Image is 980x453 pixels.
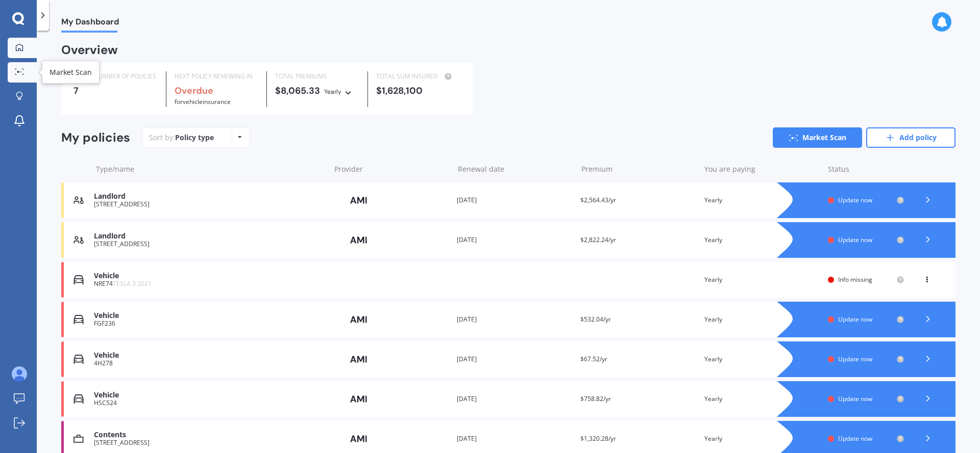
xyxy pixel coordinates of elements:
[838,235,872,244] span: Update now
[580,315,611,324] span: $532.04/yr
[94,320,325,327] div: FGF236
[376,71,460,82] div: TOTAL SUM INSURED
[73,195,84,205] img: Landlord
[704,434,820,444] div: Yearly
[866,127,955,148] a: Add policy
[175,97,231,106] span: for Vehicle insurance
[457,314,572,325] div: [DATE]
[580,355,607,363] span: $67.52/yr
[94,391,325,399] div: Vehicle
[61,130,130,145] div: My policies
[704,164,820,174] div: You are paying
[838,196,872,204] span: Update now
[838,275,872,284] span: Info missing
[94,360,325,367] div: 4H278
[457,354,572,364] div: [DATE]
[581,164,697,174] div: Premium
[457,195,572,205] div: [DATE]
[704,235,820,245] div: Yearly
[580,196,616,204] span: $2,564.43/yr
[580,434,616,443] span: $1,320.28/yr
[275,86,359,97] div: $8,065.33
[94,439,325,446] div: [STREET_ADDRESS]
[333,310,384,329] img: AMI
[94,280,325,287] div: NRE74
[704,195,820,205] div: Yearly
[704,354,820,364] div: Yearly
[175,132,214,143] div: Policy type
[61,45,118,55] div: Overview
[333,191,384,210] img: AMI
[94,431,325,439] div: Contents
[175,71,259,82] div: NEXT POLICY RENEWING IN
[838,434,872,443] span: Update now
[458,164,573,174] div: Renewal date
[333,429,384,448] img: AMI
[457,394,572,404] div: [DATE]
[73,354,84,364] img: Vehicle
[457,434,572,444] div: [DATE]
[12,366,27,382] img: AOh14GhwnMXT6OQjNpEjNuigS3NvZS2F5da6uLkoVW5eVhE=s96-c
[333,389,384,409] img: AMI
[333,350,384,369] img: AMI
[73,275,84,285] img: Vehicle
[828,164,904,174] div: Status
[175,85,213,97] b: Overdue
[457,235,572,245] div: [DATE]
[94,399,325,407] div: HSC524
[838,394,872,403] span: Update now
[149,132,214,143] div: Sort by:
[73,86,158,96] div: 7
[838,315,872,324] span: Update now
[704,314,820,325] div: Yearly
[94,241,325,248] div: [STREET_ADDRESS]
[73,235,84,245] img: Landlord
[73,314,84,325] img: Vehicle
[334,164,450,174] div: Provider
[324,87,341,97] div: Yearly
[50,67,92,77] div: Market Scan
[73,394,84,404] img: Vehicle
[580,235,616,244] span: $2,822.24/yr
[94,311,325,320] div: Vehicle
[94,351,325,360] div: Vehicle
[61,17,119,31] span: My Dashboard
[704,275,820,285] div: Yearly
[96,164,326,174] div: Type/name
[580,394,611,403] span: $758.82/yr
[333,230,384,250] img: AMI
[704,394,820,404] div: Yearly
[94,201,325,208] div: [STREET_ADDRESS]
[94,192,325,201] div: Landlord
[113,279,152,288] span: TESLA 3 2021
[73,71,158,82] div: TOTAL NUMBER OF POLICIES
[94,232,325,241] div: Landlord
[73,434,84,444] img: Contents
[838,355,872,363] span: Update now
[275,71,359,82] div: TOTAL PREMIUMS
[773,127,862,148] a: Market Scan
[94,272,325,280] div: Vehicle
[376,86,460,96] div: $1,628,100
